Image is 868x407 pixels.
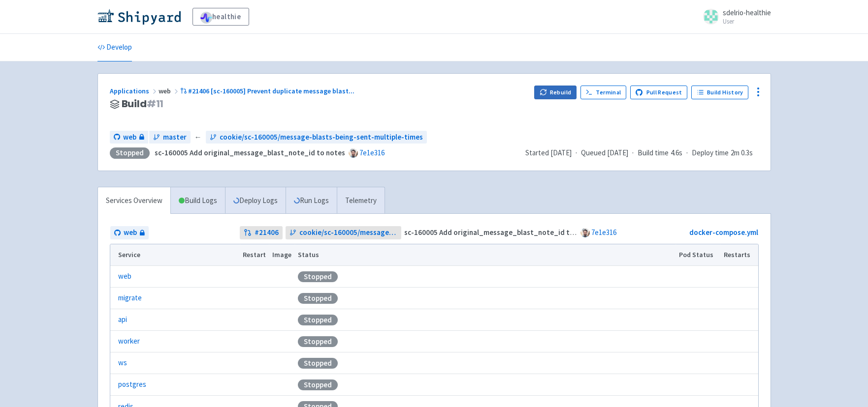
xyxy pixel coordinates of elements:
[286,226,401,239] a: cookie/sc-160005/message-blasts-being-sent-multiple-times
[298,336,338,347] div: Stopped
[123,132,136,143] span: web
[525,148,572,157] span: Started
[159,87,180,95] span: web
[118,292,142,304] a: migrate
[731,147,753,159] span: 2m 0.3s
[110,226,149,239] a: web
[97,34,132,61] a: Develop
[97,9,181,25] img: Shipyard logo
[591,228,616,237] a: 7e1e316
[298,271,338,282] div: Stopped
[298,358,338,369] div: Stopped
[149,131,191,144] a: master
[118,336,140,347] a: worker
[692,147,729,159] span: Deploy time
[298,379,338,390] div: Stopped
[98,187,170,214] a: Services Overview
[180,87,356,95] a: #21406 [sc-160005] Prevent duplicate message blast...
[220,132,423,143] span: cookie/sc-160005/message-blasts-being-sent-multiple-times
[720,244,758,266] th: Restarts
[286,187,337,214] a: Run Logs
[689,228,758,237] a: docker-compose.yml
[630,86,688,99] a: Pull Request
[110,131,148,144] a: web
[225,187,286,214] a: Deploy Logs
[404,228,595,237] strong: sc-160005 Add original_message_blast_note_id to notes
[691,86,748,99] a: Build History
[118,314,127,325] a: api
[147,97,164,111] span: # 11
[110,147,150,159] div: Stopped
[550,148,572,157] time: [DATE]
[118,357,127,369] a: ws
[671,147,682,159] span: 4.6s
[581,148,628,157] span: Queued
[675,244,720,266] th: Pod Status
[255,227,279,238] strong: # 21406
[638,147,669,159] span: Build time
[525,147,759,159] div: · · ·
[240,226,283,239] a: #21406
[337,187,385,214] a: Telemetry
[723,8,771,17] span: sdelrio-healthie
[359,148,385,157] a: 7e1e316
[155,148,345,157] strong: sc-160005 Add original_message_blast_note_id to notes
[298,293,338,304] div: Stopped
[194,132,202,143] span: ←
[118,271,131,282] a: web
[240,244,269,266] th: Restart
[298,315,338,325] div: Stopped
[697,9,771,25] a: sdelrio-healthie User
[534,86,577,99] button: Rebuild
[607,148,628,157] time: [DATE]
[122,98,164,110] span: Build
[188,87,354,95] span: #21406 [sc-160005] Prevent duplicate message blast ...
[206,131,427,144] a: cookie/sc-160005/message-blasts-being-sent-multiple-times
[294,244,675,266] th: Status
[580,86,626,99] a: Terminal
[193,8,249,26] a: healthie
[299,227,397,238] span: cookie/sc-160005/message-blasts-being-sent-multiple-times
[118,379,146,390] a: postgres
[269,244,294,266] th: Image
[110,87,159,95] a: Applications
[723,18,771,25] small: User
[171,187,225,214] a: Build Logs
[110,244,240,266] th: Service
[163,132,187,143] span: master
[124,227,137,238] span: web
